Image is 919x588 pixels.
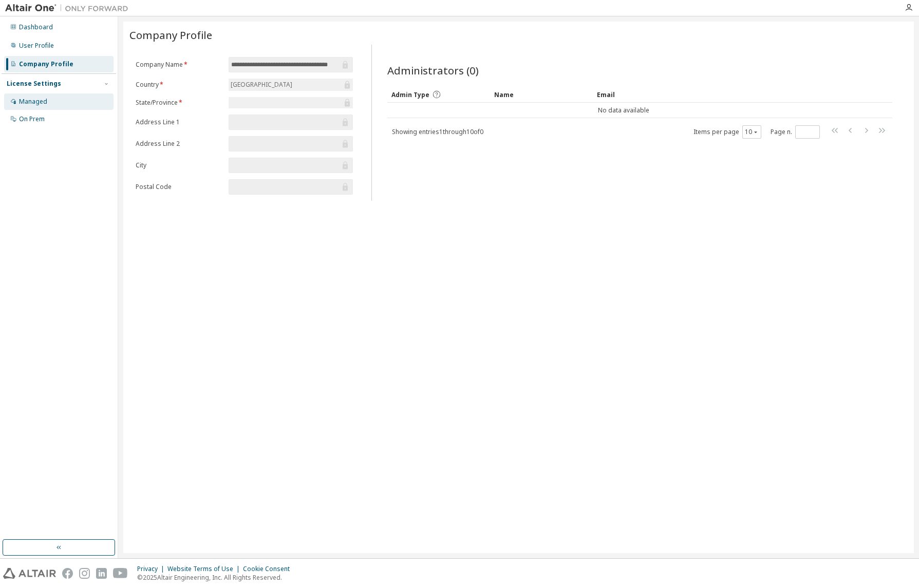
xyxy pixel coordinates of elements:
[136,81,222,89] label: Country
[136,161,222,169] label: City
[387,63,479,78] span: Administrators (0)
[745,128,759,136] button: 10
[62,568,73,579] img: facebook.svg
[136,61,222,69] label: Company Name
[387,103,859,118] td: No data available
[5,3,134,13] img: Altair One
[136,140,222,148] label: Address Line 2
[494,86,589,103] div: Name
[597,86,691,103] div: Email
[136,183,222,191] label: Postal Code
[96,568,107,579] img: linkedin.svg
[3,568,56,579] img: altair_logo.svg
[771,125,820,139] span: Page n.
[243,565,296,573] div: Cookie Consent
[693,125,761,139] span: Items per page
[19,42,54,50] div: User Profile
[229,79,294,90] div: [GEOGRAPHIC_DATA]
[229,79,353,91] div: [GEOGRAPHIC_DATA]
[136,118,222,126] label: Address Line 1
[19,60,73,68] div: Company Profile
[113,568,128,579] img: youtube.svg
[19,23,53,31] div: Dashboard
[137,565,167,573] div: Privacy
[137,573,296,582] p: © 2025 Altair Engineering, Inc. All Rights Reserved.
[391,90,429,99] span: Admin Type
[19,98,47,106] div: Managed
[7,80,61,88] div: License Settings
[136,99,222,107] label: State/Province
[19,115,45,123] div: On Prem
[392,127,483,136] span: Showing entries 1 through 10 of 0
[129,28,212,42] span: Company Profile
[79,568,90,579] img: instagram.svg
[167,565,243,573] div: Website Terms of Use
